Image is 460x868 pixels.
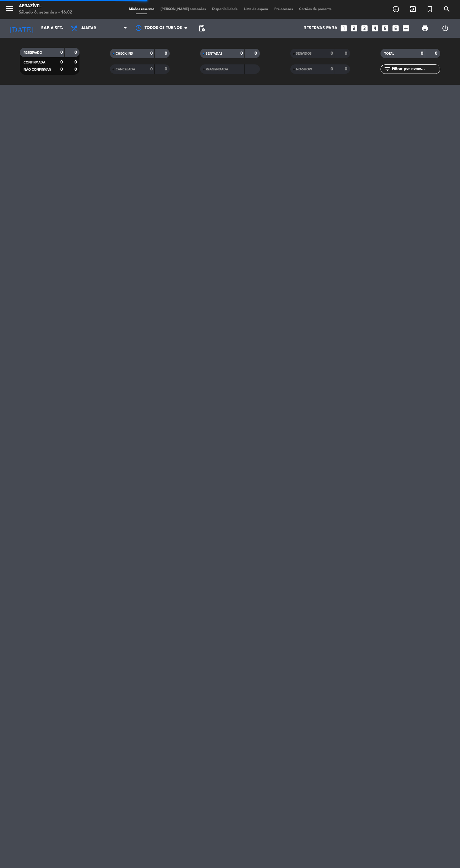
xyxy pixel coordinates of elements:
[371,24,379,32] i: looks_4
[345,67,348,71] strong: 0
[296,8,335,11] span: Cartões de presente
[74,67,78,72] strong: 0
[435,19,455,38] div: LOG OUT
[392,24,400,32] i: looks_6
[271,8,296,11] span: Pré-acessos
[206,68,228,71] span: REAGENDADA
[165,67,168,71] strong: 0
[209,8,241,11] span: Disponibilidade
[60,60,63,64] strong: 0
[60,67,63,72] strong: 0
[241,8,271,11] span: Lista de espera
[74,60,78,64] strong: 0
[126,8,157,11] span: Minhas reservas
[350,24,358,32] i: looks_two
[19,3,72,9] div: Aprazível
[240,51,243,56] strong: 0
[331,51,333,56] strong: 0
[24,61,45,64] span: CONFIRMADA
[384,52,394,55] span: TOTAL
[360,24,369,32] i: looks_3
[150,51,153,56] strong: 0
[157,8,209,11] span: [PERSON_NAME] semeadas
[116,68,135,71] span: CANCELADA
[19,9,72,16] div: Sábado 6. setembro - 16:02
[345,51,348,56] strong: 0
[24,68,51,71] span: NÃO CONFIRMAR
[165,51,168,56] strong: 0
[384,65,391,73] i: filter_list
[435,51,439,56] strong: 0
[255,51,258,56] strong: 0
[5,4,14,13] i: menu
[340,24,348,32] i: looks_one
[391,66,440,73] input: Filtrar por nome...
[441,25,449,32] i: power_settings_new
[421,25,429,32] span: print
[381,24,389,32] i: looks_5
[60,50,63,55] strong: 0
[421,51,423,56] strong: 0
[206,52,222,55] span: SENTADAS
[443,5,451,13] i: search
[409,5,417,13] i: exit_to_app
[296,52,312,55] span: SERVIDOS
[58,25,66,32] i: arrow_drop_down
[150,67,153,71] strong: 0
[116,52,133,55] span: CHECK INS
[198,25,205,32] span: pending_actions
[5,21,38,35] i: [DATE]
[426,5,434,13] i: turned_in_not
[402,24,410,32] i: add_box
[74,50,78,55] strong: 0
[296,68,312,71] span: NO-SHOW
[392,5,400,13] i: add_circle_outline
[304,26,337,31] span: Reservas para
[24,51,42,54] span: RESERVADO
[81,26,96,30] span: Jantar
[331,67,333,71] strong: 0
[5,4,14,15] button: menu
